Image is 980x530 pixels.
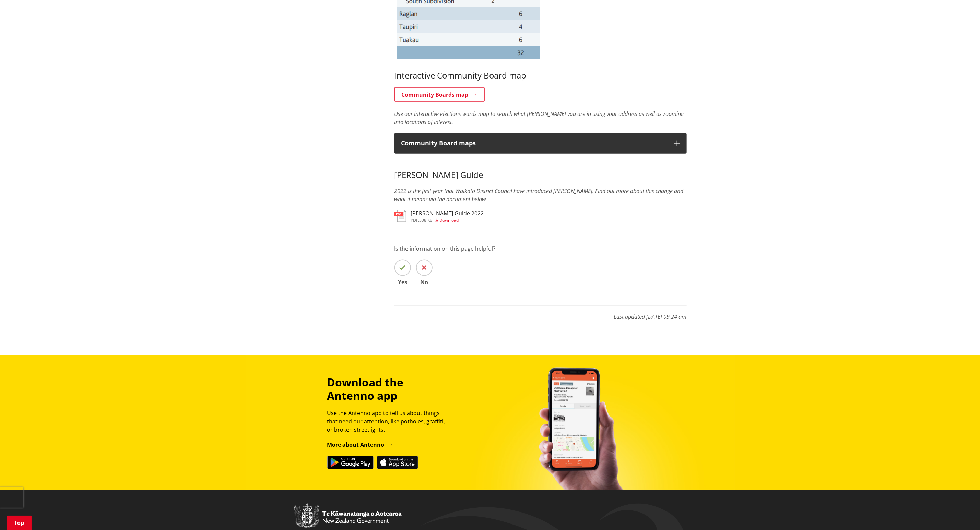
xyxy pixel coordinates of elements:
[327,409,451,434] p: Use the Antenno app to tell us about things that need our attention, like potholes, graffiti, or ...
[948,501,973,526] iframe: Messenger Launcher
[394,87,485,102] a: Community Boards map
[394,187,684,203] em: 2022 is the first year that Waikato District Council have introduced [PERSON_NAME]. Find out more...
[411,210,484,217] h3: [PERSON_NAME] Guide 2022
[440,217,459,223] span: Download
[394,160,687,180] h3: [PERSON_NAME] Guide
[377,456,418,469] img: Download on the App Store
[294,519,402,526] a: New Zealand Government
[420,217,433,223] span: 508 KB
[327,441,393,448] a: More about Antenno
[394,244,687,253] p: Is the information on this page helpful?
[416,279,433,285] span: No
[411,217,418,223] span: pdf
[394,110,684,126] em: Use our interactive elections wards map to search what [PERSON_NAME] you are in using your addres...
[7,516,32,530] a: Top
[394,210,406,222] img: document-pdf.svg
[411,218,484,222] div: ,
[401,140,668,147] p: Community Board maps
[394,133,687,154] button: Community Board maps
[394,61,687,81] h3: Interactive Community Board map
[294,504,402,528] img: New Zealand Government
[394,210,484,222] a: [PERSON_NAME] Guide 2022 pdf,508 KB Download
[394,305,687,321] p: Last updated [DATE] 09:24 am
[327,376,451,402] h3: Download the Antenno app
[327,456,374,469] img: Get it on Google Play
[394,279,411,285] span: Yes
